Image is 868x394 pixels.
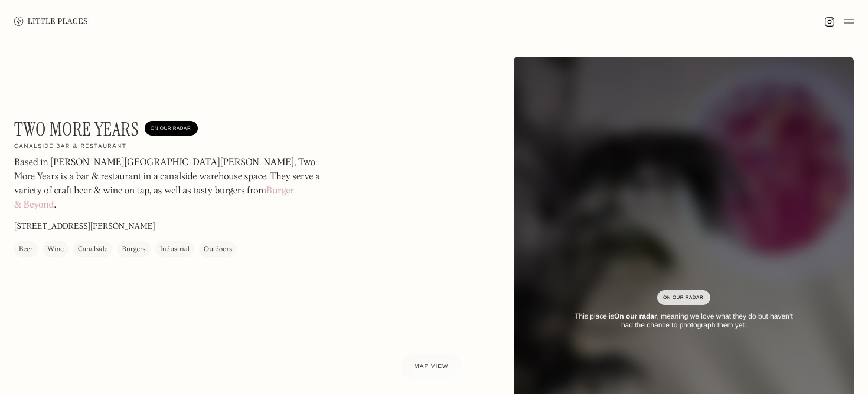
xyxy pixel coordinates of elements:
div: Outdoors [204,244,232,256]
div: Burgers [122,244,145,256]
p: Based in [PERSON_NAME][GEOGRAPHIC_DATA][PERSON_NAME], Two More Years is a bar & restaurant in a c... [14,156,333,213]
div: Canalside [78,244,108,256]
a: Map view [400,354,463,380]
p: [STREET_ADDRESS][PERSON_NAME] [14,221,155,234]
div: This place is , meaning we love what they do but haven’t had the chance to photograph them yet. [568,312,800,329]
span: Map view [415,363,449,370]
a: Burger & Beyond [14,187,294,211]
div: On Our Radar [151,123,192,135]
div: On Our Radar [663,292,704,304]
div: Industrial [160,244,190,256]
div: Beer [19,244,33,256]
strong: On our radar [614,312,657,320]
h2: Canalside bar & restaurant [14,143,127,152]
div: Wine [47,244,64,256]
h1: Two More Years [14,118,139,140]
